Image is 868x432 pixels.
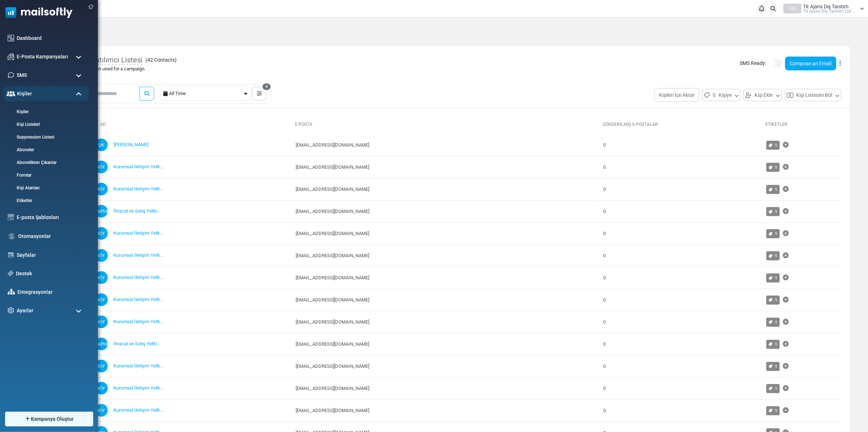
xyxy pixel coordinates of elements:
[600,289,762,311] td: 0
[114,319,163,324] a: Kurumsal İletişim Yetk...
[713,91,716,99] span: 0
[783,4,802,13] div: TAD
[803,4,849,9] span: Tit Ajans Dış Tanıtım
[252,87,267,100] button: 0
[783,381,789,396] a: Etiket Ekle
[95,316,108,328] span: KİY
[95,293,108,306] span: KİY
[292,134,600,156] td: [EMAIL_ADDRESS][DOMAIN_NAME]
[783,204,789,219] a: Etiket Ekle
[766,122,788,127] a: Etiketler
[766,141,780,150] a: 1
[775,386,777,391] span: 1
[95,205,108,218] span: [DEMOGRAPHIC_DATA]
[8,214,14,221] img: email-templates-icon.svg
[775,297,777,303] span: 1
[114,297,163,302] a: Kurumsal İletişim Yetk...
[744,89,782,101] button: Kişi Ekle
[783,4,864,13] a: TAD Tit Ajans Dış Tanıtım Ti̇t Ajans Diş Tanitim Ltd ...
[114,385,163,391] a: Kurumsal İletişim Yetk...
[147,57,175,63] span: 42 Contacts
[17,90,32,98] span: Kişiler
[295,122,312,127] a: E-Posta
[169,87,243,100] div: All Time
[31,415,74,423] span: Kampanya Oluştur
[95,271,108,284] span: KİY
[95,338,108,350] span: [DEMOGRAPHIC_DATA]
[600,244,762,267] td: 0
[775,231,777,236] span: 1
[740,57,842,70] div: SMS Ready:
[17,34,85,42] a: Dashboard
[95,139,108,151] span: ŞK
[783,337,789,351] a: Etiket Ekle
[775,364,777,369] span: 1
[95,249,108,262] span: KİY
[783,138,789,152] a: Etiket Ekle
[783,315,789,329] a: Etiket Ekle
[292,200,600,222] td: [EMAIL_ADDRESS][DOMAIN_NAME]
[8,53,14,60] img: campaigns-icon.png
[775,253,777,258] span: 1
[18,233,85,240] a: Otomasyonlar
[766,185,780,194] a: 1
[602,122,658,127] a: Gönderilmiş E-Postalar
[292,355,600,377] td: [EMAIL_ADDRESS][DOMAIN_NAME]
[292,377,600,399] td: [EMAIL_ADDRESS][DOMAIN_NAME]
[766,340,780,349] a: 1
[775,275,777,280] span: 1
[114,164,163,169] a: Kurumsal İletişim Yetk...
[8,252,14,258] img: landing_pages.svg
[94,122,106,127] a: Ad
[114,208,160,214] a: İhracat ve Satış Yetki...
[702,89,741,101] button: 0Kişiye
[766,296,780,305] a: 1
[114,186,163,192] a: Kurumsal İletişim Yetk...
[600,267,762,289] td: 0
[600,156,762,178] td: 0
[600,377,762,399] td: 0
[775,143,777,148] span: 1
[600,200,762,222] td: 0
[114,275,163,280] a: Kurumsal İletişim Yetk...
[292,222,600,244] td: [EMAIL_ADDRESS][DOMAIN_NAME]
[4,197,87,204] a: Etiketler
[114,142,148,147] a: [PERSON_NAME]
[766,273,780,283] a: 1
[4,134,87,140] a: Suppression Listesi
[8,271,13,276] img: support-icon.svg
[783,182,789,197] a: Etiket Ekle
[17,53,68,61] span: E-Posta Kampanyaları
[4,121,87,128] a: Kişi Listeleri
[4,172,87,178] a: Formlar
[766,229,780,238] a: 1
[775,187,777,192] span: 1
[766,384,780,393] a: 1
[114,407,163,413] a: Kurumsal İletişim Yetk...
[766,362,780,371] a: 1
[600,333,762,355] td: 0
[4,108,87,115] a: Kişiler
[50,65,177,73] div: This list has not yet been used for a campaign.
[292,289,600,311] td: [EMAIL_ADDRESS][DOMAIN_NAME]
[292,244,600,267] td: [EMAIL_ADDRESS][DOMAIN_NAME]
[292,178,600,200] td: [EMAIL_ADDRESS][DOMAIN_NAME]
[775,408,777,413] span: 1
[17,251,85,259] a: Sayfalar
[654,88,699,102] button: Kişileri İçe Aktar
[292,311,600,333] td: [EMAIL_ADDRESS][DOMAIN_NAME]
[292,399,600,421] td: [EMAIL_ADDRESS][DOMAIN_NAME]
[4,159,87,166] a: Abonelikten Çıkanlar
[775,209,777,214] span: 1
[292,156,600,178] td: [EMAIL_ADDRESS][DOMAIN_NAME]
[766,406,780,415] a: 1
[95,227,108,240] span: KİY
[114,230,163,236] a: Kurumsal İletişim Yetk...
[292,333,600,355] td: [EMAIL_ADDRESS][DOMAIN_NAME]
[8,72,14,78] img: sms-icon.png
[783,248,789,263] a: Etiket Ekle
[766,207,780,216] a: 1
[95,404,108,417] span: KİY
[17,71,27,79] span: SMS
[766,318,780,327] a: 1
